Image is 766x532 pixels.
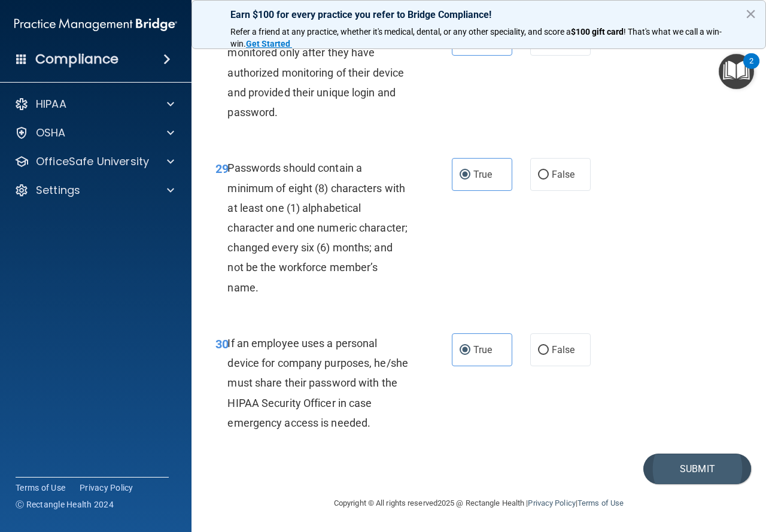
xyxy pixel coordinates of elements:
input: False [538,346,549,355]
a: Terms of Use [577,498,624,507]
strong: $100 gift card [571,27,624,37]
span: False [552,344,575,355]
span: True [473,169,492,180]
a: Terms of Use [16,482,65,494]
p: HIPAA [36,97,66,111]
iframe: Drift Widget Chat Controller [706,449,752,495]
input: True [460,171,470,180]
a: OfficeSafe University [14,154,174,169]
span: True [473,344,492,355]
span: If an employee uses a personal device for company purposes, he/she must share their password with... [227,337,408,429]
a: HIPAA [14,97,174,111]
span: 30 [215,337,229,351]
strong: Get Started [246,39,290,48]
p: Earn $100 for every practice you refer to Bridge Compliance! [230,9,727,20]
a: Privacy Policy [80,482,133,494]
a: Get Started [246,39,292,48]
input: True [460,346,470,355]
input: False [538,171,549,180]
a: Settings [14,183,174,197]
img: PMB logo [14,13,177,37]
a: Privacy Policy [528,498,575,507]
span: ! That's what we call a win-win. [230,27,722,48]
div: Copyright © All rights reserved 2025 @ Rectangle Health | | [260,484,697,522]
button: Submit [643,454,751,484]
span: Refer a friend at any practice, whether it's medical, dental, or any other speciality, and score a [230,27,571,37]
a: OSHA [14,126,174,140]
span: Employee workstations can be monitored only after they have authorized monitoring of their device... [227,26,404,118]
button: Open Resource Center, 2 new notifications [719,54,754,89]
p: OfficeSafe University [36,154,149,169]
button: Close [745,4,756,23]
div: 2 [749,61,753,77]
p: Settings [36,183,80,197]
h4: Compliance [35,51,118,68]
span: 29 [215,162,229,176]
span: Passwords should contain a minimum of eight (8) characters with at least one (1) alphabetical cha... [227,162,408,293]
span: Ⓒ Rectangle Health 2024 [16,498,114,510]
p: OSHA [36,126,66,140]
span: False [552,169,575,180]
